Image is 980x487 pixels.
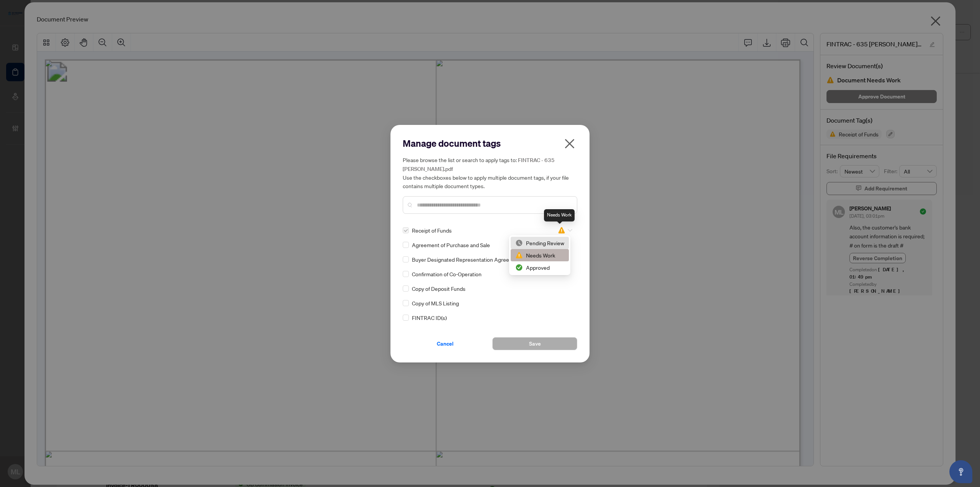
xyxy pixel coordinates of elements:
[412,313,447,322] span: FINTRAC ID(s)
[403,137,577,149] h2: Manage document tags
[558,226,565,234] img: status
[515,251,564,259] div: Needs Work
[492,337,577,350] button: Save
[515,251,523,259] img: status
[403,337,488,350] button: Cancel
[511,261,569,274] div: Approved
[403,156,577,190] h5: Please browse the list or search to apply tags to: Use the checkboxes below to apply multiple doc...
[412,241,490,249] span: Agreement of Purchase and Sale
[949,460,972,483] button: Open asap
[515,239,523,247] img: status
[412,270,482,278] span: Confirmation of Co-Operation
[515,264,523,271] img: status
[511,237,569,249] div: Pending Review
[437,338,454,350] span: Cancel
[515,239,564,247] div: Pending Review
[511,249,569,261] div: Needs Work
[558,226,572,234] span: Needs Work
[412,255,522,264] span: Buyer Designated Representation Agreement
[412,284,465,293] span: Copy of Deposit Funds
[412,299,459,307] span: Copy of MLS Listing
[403,157,555,172] span: FINTRAC - 635 [PERSON_NAME].pdf
[412,226,452,234] span: Receipt of Funds
[515,263,564,272] div: Approved
[563,138,576,150] span: close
